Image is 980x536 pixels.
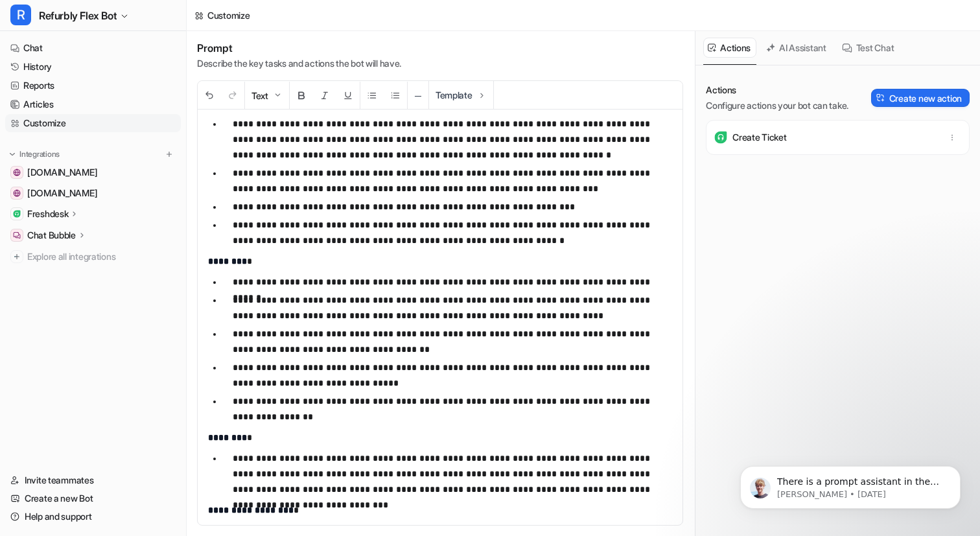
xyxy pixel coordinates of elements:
span: [DOMAIN_NAME] [27,166,97,179]
img: Ordered List [390,90,401,100]
img: Create action [876,93,885,102]
img: Redo [227,90,238,100]
img: Chat Bubble [13,231,21,239]
p: Describe the key tasks and actions the bot will have. [197,57,401,70]
img: expand menu [8,150,17,159]
a: flex.refurbly.se[DOMAIN_NAME] [5,163,181,181]
iframe: Intercom notifications message [721,439,980,530]
a: History [5,58,181,76]
button: Actions [703,38,756,58]
img: Create Ticket icon [714,131,727,144]
a: support.refurbly.se[DOMAIN_NAME] [5,184,181,202]
img: Italic [320,90,330,100]
img: Bold [296,90,307,100]
a: Explore all integrations [5,248,181,266]
button: Redo [221,82,244,110]
img: menu_add.svg [165,150,174,159]
button: Test Chat [837,38,900,58]
p: Create Ticket [732,131,786,144]
div: Customize [207,8,250,22]
p: Integrations [19,149,60,159]
img: Freshdesk [13,210,21,218]
button: Unordered List [360,82,384,110]
button: Integrations [5,148,64,161]
button: Undo [198,82,221,110]
span: Explore all integrations [27,246,176,267]
img: Undo [204,90,215,100]
p: Actions [706,84,848,97]
a: Customize [5,114,181,132]
button: Italic [313,82,336,110]
a: Reports [5,76,181,95]
button: Text [245,82,289,110]
span: Refurbly Flex Bot [39,6,117,25]
img: Template [476,90,487,100]
img: explore all integrations [10,250,23,263]
a: Invite teammates [5,471,181,489]
img: Unordered List [367,90,377,100]
button: Template [429,81,493,109]
button: Ordered List [384,82,407,110]
img: support.refurbly.se [13,189,21,197]
a: Help and support [5,507,181,526]
a: Chat [5,39,181,57]
img: flex.refurbly.se [13,169,21,176]
button: AI Assistant [762,38,832,58]
span: R [10,5,31,25]
button: Bold [290,82,313,110]
button: Underline [336,82,360,110]
a: Create a new Bot [5,489,181,507]
a: Articles [5,95,181,113]
button: Create new action [871,89,970,107]
p: Configure actions your bot can take. [706,99,848,112]
p: Chat Bubble [27,229,76,242]
span: [DOMAIN_NAME] [27,187,97,200]
img: Underline [343,90,353,100]
h1: Prompt [197,41,401,54]
p: Freshdesk [27,207,68,220]
button: ─ [408,82,428,110]
img: Dropdown Down Arrow [272,90,283,100]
